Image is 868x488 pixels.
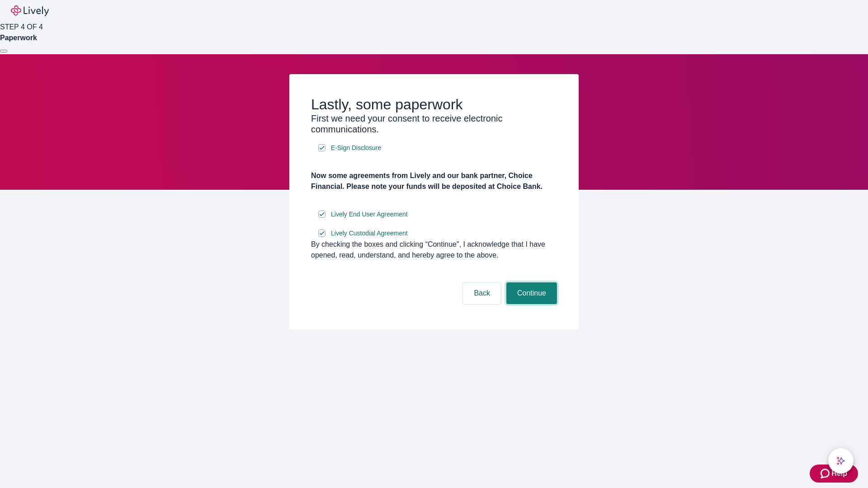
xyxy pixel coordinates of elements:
[331,143,381,153] span: E-Sign Disclosure
[331,210,408,219] span: Lively End User Agreement
[828,448,854,474] button: chat
[311,96,557,113] h2: Lastly, some paperwork
[329,209,410,220] a: e-sign disclosure document
[311,170,557,192] h4: Now some agreements from Lively and our bank partner, Choice Financial. Please note your funds wi...
[331,229,408,238] span: Lively Custodial Agreement
[810,465,858,483] button: Zendesk support iconHelp
[329,142,383,154] a: e-sign disclosure document
[11,5,49,16] img: Lively
[463,282,501,304] button: Back
[836,456,845,465] svg: Lively AI Assistant
[821,468,831,479] svg: Zendesk support icon
[506,282,557,304] button: Continue
[329,228,410,239] a: e-sign disclosure document
[831,468,847,479] span: Help
[311,239,557,261] div: By checking the boxes and clicking “Continue", I acknowledge that I have opened, read, understand...
[311,113,557,135] h3: First we need your consent to receive electronic communications.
